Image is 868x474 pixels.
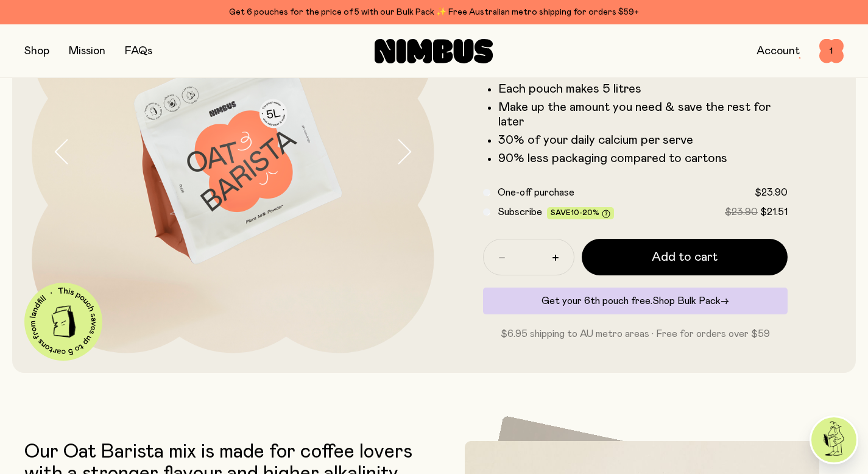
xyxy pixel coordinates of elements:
[498,151,788,166] li: 90% less packaging compared to cartons
[483,288,788,314] div: Get your 6th pouch free.
[652,296,721,306] span: Shop Bulk Pack
[757,46,800,57] a: Account
[725,207,758,217] span: $23.90
[24,5,844,19] div: Get 6 pouches for the price of 5 with our Bulk Pack ✨ Free Australian metro shipping for orders $59+
[760,207,788,217] span: $21.51
[652,296,729,306] a: Shop Bulk Pack→
[498,188,574,197] span: One-off purchase
[498,207,542,217] span: Subscribe
[582,239,788,275] button: Add to cart
[483,327,788,341] p: $6.95 shipping to AU metro areas · Free for orders over $59
[811,417,856,462] img: agent
[551,209,610,218] span: Save
[498,100,788,129] li: Make up the amount you need & save the rest for later
[498,82,788,96] li: Each pouch makes 5 litres
[819,39,844,63] button: 1
[125,46,152,57] a: FAQs
[755,188,788,197] span: $23.90
[652,249,718,266] span: Add to cart
[498,133,788,147] li: 30% of your daily calcium per serve
[571,209,599,216] span: 10-20%
[69,46,105,57] a: Mission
